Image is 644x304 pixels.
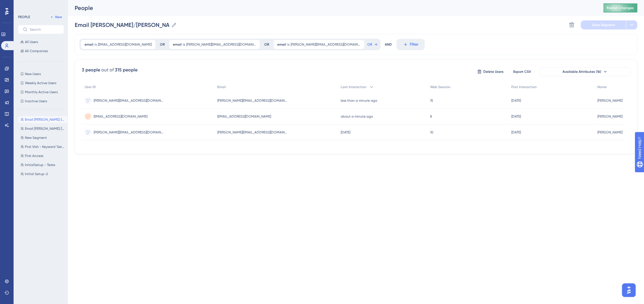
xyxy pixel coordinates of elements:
[13,1,35,8] span: Need Help?
[217,98,288,103] span: [PERSON_NAME][EMAIL_ADDRESS][DOMAIN_NAME]
[25,40,38,44] span: All Users
[98,42,152,47] span: [EMAIL_ADDRESS][DOMAIN_NAME]
[341,114,373,118] time: about a minute ago
[25,81,56,85] span: Weekly Active Users
[75,4,589,12] div: People
[18,15,30,19] div: PEOPLE
[18,171,67,177] button: Initial Setup-2
[25,126,65,131] span: Email [PERSON_NAME]/[PERSON_NAME]
[287,42,289,47] span: is
[511,114,521,118] time: [DATE]
[511,130,521,134] time: [DATE]
[25,72,41,76] span: New Users
[48,14,64,20] button: New
[341,130,350,134] time: [DATE]
[341,99,377,103] time: less than a minute ago
[508,67,536,76] button: Export CSV
[94,98,164,103] span: [PERSON_NAME][EMAIL_ADDRESS][DOMAIN_NAME]
[410,41,418,48] span: Filter
[396,39,425,50] button: Filter
[18,125,67,132] button: Email [PERSON_NAME]/[PERSON_NAME]
[25,154,43,158] span: First Access
[511,99,521,103] time: [DATE]
[101,67,114,73] div: out of
[264,42,269,47] div: OR
[563,69,601,74] span: Available Attributes (16)
[75,21,169,29] input: Segment Name
[55,15,62,19] span: New
[115,67,138,73] div: 315 people
[513,69,531,74] span: Export CSV
[366,40,379,49] button: OR
[18,161,67,168] button: InitialSetup - Teste
[25,172,48,176] span: Initial Setup-2
[95,42,97,47] span: is
[540,67,630,76] button: Available Attributes (16)
[291,42,360,47] span: [PERSON_NAME][EMAIL_ADDRESS][DOMAIN_NAME]
[18,89,64,95] button: Monthly Active Users
[430,130,433,135] span: 10
[607,6,634,10] span: Publish Changes
[25,49,48,53] span: All Companies
[620,282,637,299] iframe: UserGuiding AI Assistant Launcher
[18,134,67,141] button: New Segment
[597,114,622,119] span: [PERSON_NAME]
[18,98,64,105] button: Inactive Users
[385,39,392,50] div: AND
[592,23,615,27] span: Save Segment
[94,114,147,119] span: [EMAIL_ADDRESS][DOMAIN_NAME]
[430,98,433,103] span: 15
[30,27,59,31] input: Search
[25,144,65,149] span: First Visit - Keyword 'Services'
[430,85,450,89] span: Web Session
[217,114,271,119] span: [EMAIL_ADDRESS][DOMAIN_NAME]
[217,130,288,135] span: [PERSON_NAME][EMAIL_ADDRESS][DOMAIN_NAME]
[160,42,165,47] div: OR
[18,143,67,150] button: First Visit - Keyword 'Services'
[483,69,504,74] span: Delete Users
[25,163,55,167] span: InitialSetup - Teste
[367,42,372,47] span: OR
[18,39,64,45] button: All Users
[597,130,622,135] span: [PERSON_NAME]
[85,42,93,47] span: email
[173,42,182,47] span: email
[82,67,100,73] div: 3 people
[341,85,366,89] span: Last Interaction
[597,98,622,103] span: [PERSON_NAME]
[18,116,67,123] button: Email [PERSON_NAME]/[PERSON_NAME]/[PERSON_NAME]
[25,90,58,94] span: Monthly Active Users
[18,152,67,159] button: First Access
[186,42,256,47] span: [PERSON_NAME][EMAIL_ADDRESS][DOMAIN_NAME]
[18,48,64,54] button: All Companies
[25,135,47,140] span: New Segment
[430,114,432,119] span: 8
[25,117,65,122] span: Email [PERSON_NAME]/[PERSON_NAME]/[PERSON_NAME]
[476,67,505,76] button: Delete Users
[85,85,96,89] span: User ID
[25,99,47,103] span: Inactive Users
[597,85,607,89] span: Name
[581,20,626,29] button: Save Segment
[94,130,164,135] span: [PERSON_NAME][EMAIL_ADDRESS][DOMAIN_NAME]
[18,71,64,77] button: New Users
[603,3,637,12] button: Publish Changes
[511,85,536,89] span: First Interaction
[18,80,64,86] button: Weekly Active Users
[183,42,185,47] span: is
[217,85,226,89] span: Email
[277,42,286,47] span: email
